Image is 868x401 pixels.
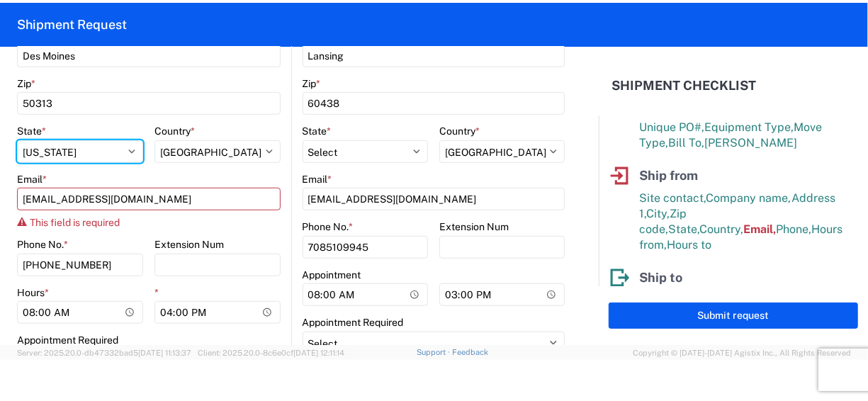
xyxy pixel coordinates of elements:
label: Extension Num [439,220,509,233]
span: Country, [699,222,743,236]
span: This field is required [30,217,120,228]
span: Bill To, [668,136,704,149]
span: Email, [743,222,776,236]
label: State [17,125,46,137]
span: Copyright © [DATE]-[DATE] Agistix Inc., All Rights Reserved [633,346,851,359]
label: Zip [303,77,321,90]
span: City, [646,207,670,220]
button: Submit request [609,303,858,329]
label: Zip [17,77,35,90]
span: Ship from [639,168,698,183]
h2: Shipment Checklist [611,77,756,94]
label: State [303,125,332,137]
span: Site contact, [639,191,706,205]
label: Country [154,125,195,137]
label: Appointment Required [303,316,404,329]
span: [PERSON_NAME] [704,136,797,149]
label: Appointment [303,269,361,281]
a: Feedback [452,348,488,356]
label: Phone No. [303,220,354,233]
span: [DATE] 11:13:37 [138,349,191,357]
a: Support [417,348,452,356]
label: Email [17,173,47,186]
h2: Shipment Request [17,16,127,33]
span: Server: 2025.20.0-db47332bad5 [17,349,191,357]
label: Phone No. [17,238,68,251]
label: Country [439,125,480,137]
span: [DATE] 12:11:14 [293,349,344,357]
span: Hours to [667,238,711,252]
span: Client: 2025.20.0-8c6e0cf [198,349,344,357]
label: Appointment Required [17,334,118,346]
label: Extension Num [154,238,224,251]
label: Hours [17,286,49,299]
span: Phone, [776,222,811,236]
span: Equipment Type, [704,120,794,134]
span: State, [668,222,699,236]
label: Email [303,173,332,186]
span: Ship to [639,270,682,285]
span: Company name, [706,191,791,205]
span: Unique PO#, [639,120,704,134]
